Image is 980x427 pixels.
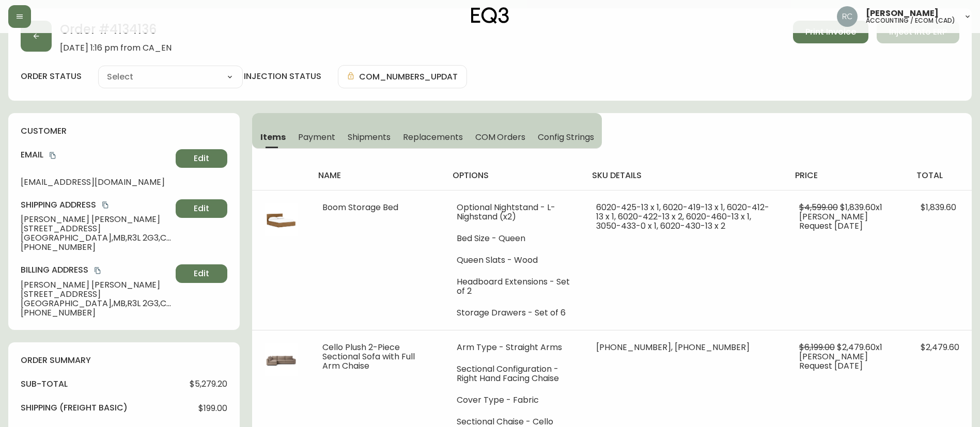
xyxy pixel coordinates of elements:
h5: accounting / ecom (cad) [866,18,955,24]
li: Headboard Extensions - Set of 2 [457,277,571,296]
label: order status [21,71,82,82]
span: [GEOGRAPHIC_DATA] , MB , R3L 2G3 , CA [21,233,172,243]
span: $2,479.60 [921,341,959,353]
span: COM Orders [475,132,526,143]
span: $1,839.60 [921,201,956,213]
span: $6,199.00 [799,341,835,353]
span: Config Strings [538,132,594,143]
li: Bed Size - Queen [457,234,571,243]
span: $2,479.60 x 1 [837,341,882,353]
li: Queen Slats - Wood [457,256,571,265]
span: Cello Plush 2-Piece Sectional Sofa with Full Arm Chaise [322,341,415,372]
span: Boom Storage Bed [322,201,398,213]
span: [DATE] 1:16 pm from CA_EN [60,43,172,53]
span: [STREET_ADDRESS] [21,290,172,299]
span: [PERSON_NAME] Request [DATE] [799,211,868,232]
button: copy [92,265,103,276]
h4: name [318,170,435,181]
span: Items [260,132,286,143]
span: Replacements [403,132,462,143]
h4: Billing Address [21,264,172,276]
h4: customer [21,125,227,137]
button: copy [100,200,111,210]
span: [PHONE_NUMBER] [21,243,172,252]
span: [GEOGRAPHIC_DATA] , MB , R3L 2G3 , CA [21,299,172,308]
li: Cover Type - Fabric [457,396,571,405]
h4: total [916,170,963,181]
h4: Shipping ( Freight Basic ) [21,402,128,414]
img: 7bda550b-f167-4884-b233-83f4c05ca7c9.jpg [265,203,298,236]
span: $199.00 [198,404,227,413]
h4: options [453,170,575,181]
span: $1,839.60 x 1 [840,201,882,213]
span: [PERSON_NAME] [PERSON_NAME] [21,215,172,224]
button: Edit [176,149,227,168]
span: Edit [194,268,209,279]
h4: order summary [21,355,227,366]
span: 6020-425-13 x 1, 6020-419-13 x 1, 6020-412-13 x 1, 6020-422-13 x 2, 6020-460-13 x 1, 3050-433-0 x... [596,201,769,232]
span: $5,279.20 [190,379,227,389]
span: [STREET_ADDRESS] [21,224,172,233]
button: Edit [176,264,227,283]
span: [EMAIL_ADDRESS][DOMAIN_NAME] [21,178,172,187]
h4: sku details [592,170,779,181]
h4: Shipping Address [21,199,172,211]
span: [PERSON_NAME] [PERSON_NAME] [21,280,172,290]
img: logo [471,7,509,24]
span: Edit [194,153,209,164]
h4: injection status [244,71,321,82]
button: copy [48,150,58,161]
li: Arm Type - Straight Arms [457,343,571,352]
span: $4,599.00 [799,201,838,213]
h4: price [795,170,900,181]
span: [PHONE_NUMBER] [21,308,172,318]
h4: Email [21,149,172,161]
li: Storage Drawers - Set of 6 [457,308,571,318]
span: [PERSON_NAME] [866,9,939,18]
li: Sectional Configuration - Right Hand Facing Chaise [457,365,571,383]
button: Edit [176,199,227,218]
h4: sub-total [21,378,68,390]
span: Shipments [348,132,391,143]
li: Optional Nightstand - L-Nighstand (x2) [457,203,571,222]
span: Edit [194,203,209,214]
img: 2e9fbb59-dadc-4e49-9d21-1e0d0abd6317.jpg [265,343,298,376]
span: Payment [298,132,335,143]
span: [PERSON_NAME] Request [DATE] [799,351,868,372]
span: [PHONE_NUMBER], [PHONE_NUMBER] [596,341,750,353]
img: f4ba4e02bd060be8f1386e3ca455bd0e [837,6,858,27]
